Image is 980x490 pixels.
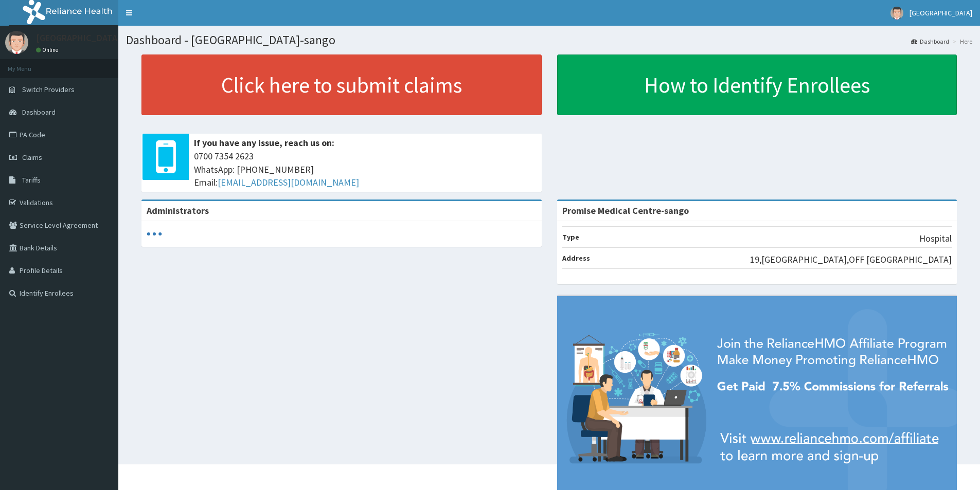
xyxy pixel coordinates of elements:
[22,153,42,162] span: Claims
[950,37,972,46] li: Here
[22,107,56,117] span: Dashboard
[194,150,537,189] span: 0700 7354 2623 WhatsApp: [PHONE_NUMBER] Email:
[141,55,542,115] a: Click here to submit claims
[147,205,209,216] b: Administrators
[919,232,952,245] p: Hospital
[750,253,952,266] p: 19,[GEOGRAPHIC_DATA],OFF [GEOGRAPHIC_DATA]
[890,7,903,20] img: User Image
[910,8,972,17] span: [GEOGRAPHIC_DATA]
[218,176,359,188] a: [EMAIL_ADDRESS][DOMAIN_NAME]
[562,232,579,242] b: Type
[5,31,28,54] img: User Image
[147,226,162,242] svg: audio-loading
[22,85,75,94] span: Switch Providers
[36,33,121,43] p: [GEOGRAPHIC_DATA]
[557,55,957,115] a: How to Identify Enrollees
[36,46,61,53] a: Online
[194,137,334,149] b: If you have any issue, reach us on:
[562,205,689,216] strong: Promise Medical Centre-sango
[126,33,972,47] h1: Dashboard - [GEOGRAPHIC_DATA]-sango
[562,253,590,263] b: Address
[911,37,949,46] a: Dashboard
[22,175,41,185] span: Tariffs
